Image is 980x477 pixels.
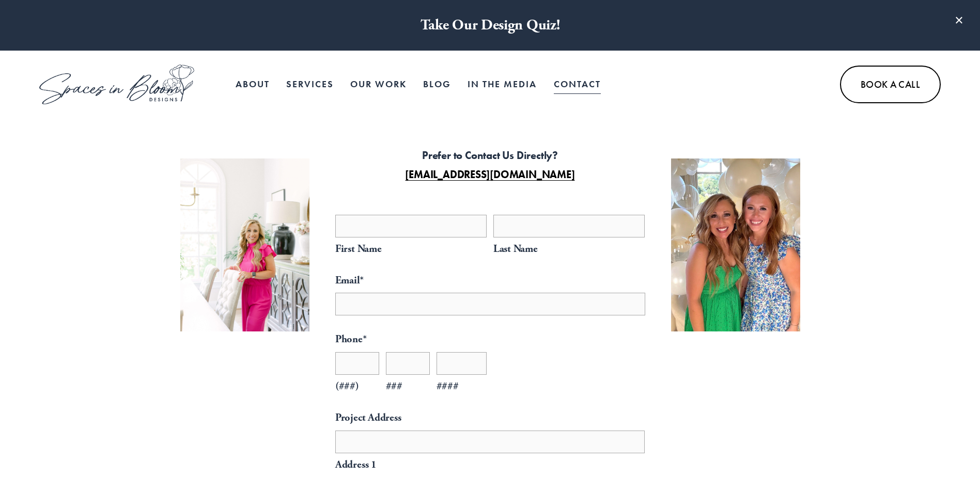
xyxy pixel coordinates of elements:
a: [EMAIL_ADDRESS][DOMAIN_NAME] [405,168,574,181]
input: ### [386,352,430,375]
legend: Phone [335,330,367,349]
span: Address 1 [335,455,645,474]
a: Book A Call [840,66,941,103]
input: (###) [335,352,380,375]
span: #### [437,377,487,396]
input: #### [437,352,487,375]
span: (###) [335,377,380,396]
span: First Name [335,240,487,259]
a: About [236,74,270,94]
label: Email [335,271,645,290]
strong: Prefer to Contact Us Directly? [422,149,558,162]
a: Contact [554,74,601,94]
a: Our Work [350,74,407,94]
span: Services [286,75,334,94]
strong: [EMAIL_ADDRESS][DOMAIN_NAME] [405,168,574,181]
a: folder dropdown [286,74,334,94]
a: In the Media [468,74,537,94]
input: Last Name [493,215,645,237]
input: First Name [335,215,487,237]
span: Last Name [493,240,645,259]
legend: Project Address [335,408,401,427]
input: Address 1 [335,431,645,453]
span: ### [386,377,430,396]
a: Blog [423,74,451,94]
